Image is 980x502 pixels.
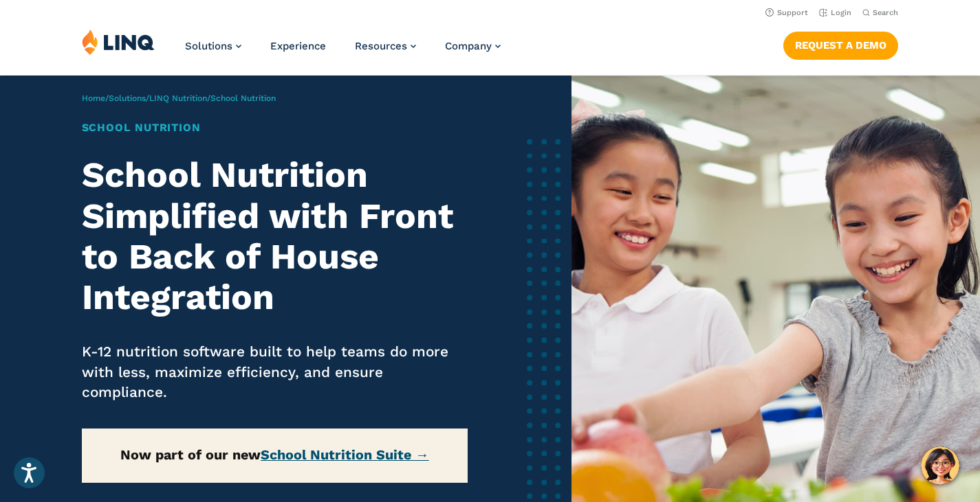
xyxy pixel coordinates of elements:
h1: School Nutrition [82,119,468,136]
a: Company [445,40,501,52]
span: Company [445,40,492,52]
img: LINQ | K‑12 Software [82,29,155,55]
a: Home [82,93,105,103]
a: Resources [355,40,416,52]
span: Search [873,8,898,17]
a: LINQ Nutrition [149,93,207,103]
h2: School Nutrition Simplified with Front to Back of House Integration [82,155,468,317]
nav: Button Navigation [783,29,898,59]
nav: Primary Navigation [185,29,501,74]
strong: Now part of our new [120,447,429,463]
span: School Nutrition [210,93,276,103]
a: Support [765,8,808,17]
a: Request a Demo [783,32,898,59]
button: Open Search Bar [862,8,898,18]
p: K-12 nutrition software built to help teams do more with less, maximize efficiency, and ensure co... [82,342,468,403]
span: Resources [355,40,407,52]
a: Login [819,8,851,17]
a: School Nutrition Suite → [261,447,429,463]
button: Hello, have a question? Let’s chat. [921,446,959,485]
a: Solutions [109,93,146,103]
a: Solutions [185,40,241,52]
a: Experience [270,40,326,52]
span: / / / [82,93,276,103]
span: Solutions [185,40,232,52]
